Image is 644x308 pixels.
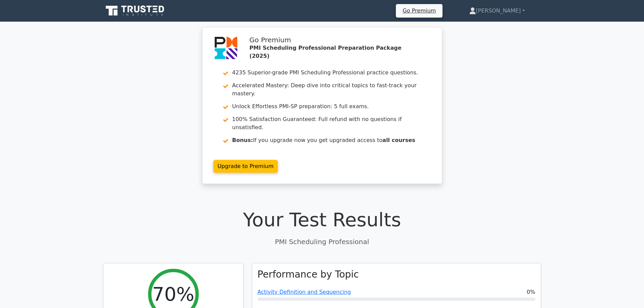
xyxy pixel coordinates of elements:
h1: Your Test Results [103,208,541,231]
a: Go Premium [399,6,440,15]
p: PMI Scheduling Professional [103,237,541,247]
span: 0% [527,288,535,296]
a: Upgrade to Premium [213,160,278,173]
h2: 70% [152,283,194,305]
h3: Performance by Topic [258,269,359,280]
a: [PERSON_NAME] [453,4,541,18]
a: Activity Definition and Sequencing [258,289,351,295]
